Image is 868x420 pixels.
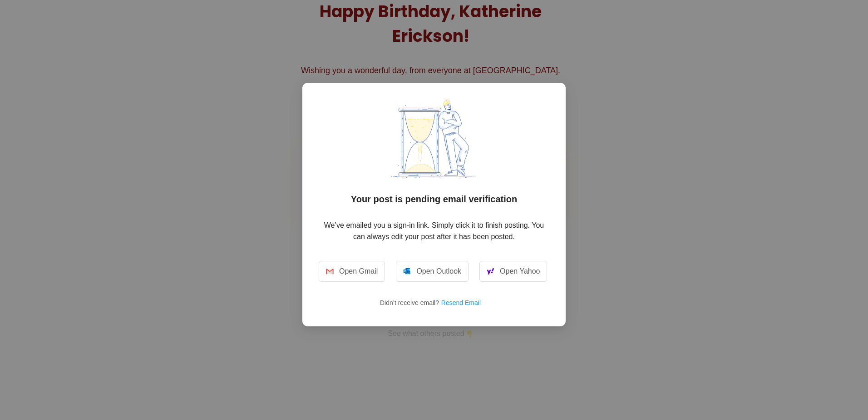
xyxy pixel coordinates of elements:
h2: Your post is pending email verification [319,193,549,205]
img: Greeted [487,266,494,277]
p: We’ve emailed you a sign-in link. Simply click it to finish posting. You can always edit your pos... [319,220,549,242]
p: Didn’t receive email? [319,295,549,310]
a: Open Yahoo [479,261,547,282]
img: Greeted [326,269,334,275]
button: Resend Email [441,295,488,310]
a: Open Gmail [319,261,385,282]
img: Greeted [366,99,502,179]
a: Open Outlook [396,261,469,282]
img: Greeted [403,268,411,275]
